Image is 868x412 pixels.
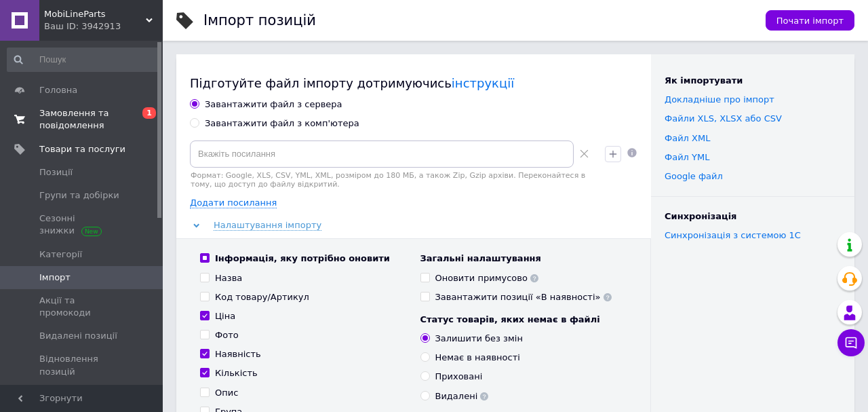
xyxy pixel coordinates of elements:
div: Ваш ID: 3942913 [44,20,163,33]
button: Почати імпорт [766,10,854,31]
div: Опис [215,387,238,399]
div: Завантажити позиції «В наявності» [435,291,612,303]
span: 1 [142,107,156,119]
span: Позиції [39,166,73,179]
span: Почати імпорт [776,16,844,26]
div: Формат: Google, XLS, CSV, YML, XML, розміром до 180 МБ, а також Zip, Gzip архіви. Переконайтеся в... [190,171,594,189]
a: Файли ХLS, XLSX або CSV [665,113,782,124]
div: Назва [215,272,242,284]
div: Немає в наявності [435,352,520,364]
div: Завантажити файл з комп'ютера [205,117,359,130]
div: Видалені [435,390,489,402]
span: Товари та послуги [39,143,125,155]
span: Категорії [39,248,82,261]
input: Вкажіть посилання [190,141,574,168]
span: Замовлення та повідомлення [39,107,125,132]
div: Кількість [215,367,258,379]
div: Підготуйте файл імпорту дотримуючись [190,75,637,92]
span: Сезонні знижки [39,212,125,237]
h1: Імпорт позицій [203,12,316,29]
div: Оновити примусово [435,272,539,284]
div: Приховані [435,371,483,383]
div: Код товару/Артикул [215,291,309,303]
div: Завантажити файл з сервера [205,98,342,111]
span: Налаштування імпорту [214,220,321,231]
span: Акції та промокоди [39,295,125,319]
span: Відновлення позицій [39,353,125,377]
a: Файл YML [665,152,709,162]
a: Google файл [665,171,723,181]
button: Чат з покупцем [837,329,865,356]
span: Групи та добірки [39,189,119,202]
div: Синхронізація [665,210,841,223]
div: Залишити без змін [435,333,523,345]
div: Наявність [215,348,261,360]
span: Імпорт [39,271,71,284]
span: Видалені позиції [39,330,117,342]
div: Фото [215,329,239,341]
div: Статус товарів, яких немає в файлі [420,314,627,326]
input: Пошук [7,48,160,72]
span: Додати посилання [190,198,277,208]
a: Синхронізація з системою 1С [665,230,801,240]
div: Загальні налаштування [420,252,627,265]
div: Інформація, яку потрібно оновити [215,252,390,265]
span: Головна [39,84,77,96]
a: Докладніше про імпорт [665,94,774,105]
span: MobiLineParts [44,8,146,20]
div: Як імпортувати [665,75,841,87]
a: інструкції [452,76,514,90]
div: Ціна [215,310,235,322]
a: Файл XML [665,133,710,143]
